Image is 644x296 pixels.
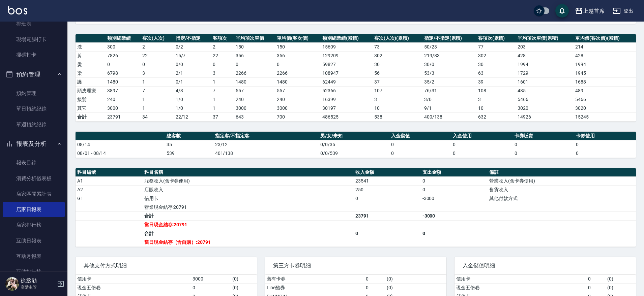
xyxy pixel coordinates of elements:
[422,86,476,95] td: 76 / 31
[3,186,65,202] a: 店家區間累計表
[385,275,446,284] td: ( 0 )
[234,34,275,43] th: 平均項次單價
[516,77,574,86] td: 1601
[106,86,141,95] td: 3897
[451,140,513,149] td: 0
[3,233,65,249] a: 互助日報表
[165,149,213,158] td: 539
[191,283,231,292] td: 0
[373,69,422,77] td: 56
[106,104,141,112] td: 3000
[373,42,422,51] td: 73
[574,132,636,140] th: 卡券使用
[516,51,574,60] td: 428
[476,69,516,77] td: 63
[8,6,27,14] img: Logo
[76,132,636,158] table: a dense table
[234,112,275,121] td: 643
[488,185,636,194] td: 售貨收入
[455,275,586,284] td: 信用卡
[174,42,211,51] td: 0 / 2
[3,135,65,153] button: 報表及分析
[174,51,211,60] td: 15 / 7
[76,60,106,69] td: 燙
[354,229,421,238] td: 0
[422,104,476,112] td: 9 / 1
[488,168,636,177] th: 備註
[516,60,574,69] td: 1994
[76,275,191,284] td: 信用卡
[106,69,141,77] td: 6798
[373,86,422,95] td: 107
[422,51,476,60] td: 219 / 83
[143,211,354,220] td: 合計
[141,95,174,104] td: 1
[451,149,513,158] td: 0
[76,194,143,203] td: G1
[364,275,385,284] td: 0
[451,132,513,140] th: 入金使用
[321,34,372,43] th: 類別總業績(累積)
[141,77,174,86] td: 1
[3,101,65,117] a: 單日預約紀錄
[321,77,372,86] td: 62449
[488,194,636,203] td: 其他付款方式
[106,60,141,69] td: 0
[513,140,575,149] td: 0
[211,112,234,121] td: 37
[76,104,106,112] td: 其它
[174,77,211,86] td: 0 / 1
[143,194,354,203] td: 信用卡
[422,69,476,77] td: 53 / 3
[354,185,421,194] td: 250
[143,203,354,211] td: 營業現金結存:20791
[3,264,65,279] a: 互助排行榜
[106,34,141,43] th: 類別總業績
[488,176,636,185] td: 營業收入(含卡券使用)
[321,42,372,51] td: 15609
[321,86,372,95] td: 52366
[143,238,354,246] td: 當日現金結存（含自購）:20791
[373,34,422,43] th: 客次(人次)(累積)
[275,69,321,77] td: 2266
[265,283,364,292] td: Line酷券
[516,104,574,112] td: 3020
[141,69,174,77] td: 3
[321,95,372,104] td: 16399
[76,149,165,158] td: 08/01 - 08/14
[275,34,321,43] th: 單均價(客次價)
[21,277,55,284] h5: 徐丞勛
[234,42,275,51] td: 150
[463,262,628,269] span: 入金儲值明細
[610,5,636,17] button: 登出
[606,283,636,292] td: ( 0 )
[574,60,636,69] td: 1994
[211,60,234,69] td: 0
[421,185,488,194] td: 0
[275,77,321,86] td: 1480
[3,47,65,63] a: 掃碼打卡
[422,34,476,43] th: 指定/不指定(累積)
[516,34,574,43] th: 平均項次單價(累積)
[275,95,321,104] td: 240
[165,132,213,140] th: 總客數
[321,112,372,121] td: 486525
[76,112,106,121] td: 合計
[234,60,275,69] td: 0
[3,16,65,32] a: 排班表
[275,112,321,121] td: 700
[516,42,574,51] td: 203
[76,51,106,60] td: 剪
[273,262,438,269] span: 第三方卡券明細
[106,51,141,60] td: 7826
[373,60,422,69] td: 30
[234,95,275,104] td: 240
[422,77,476,86] td: 35 / 2
[354,176,421,185] td: 23541
[213,132,319,140] th: 指定客/不指定客
[106,42,141,51] td: 300
[3,217,65,233] a: 店家排行榜
[213,149,319,158] td: 401/138
[143,185,354,194] td: 店販收入
[513,132,575,140] th: 卡券販賣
